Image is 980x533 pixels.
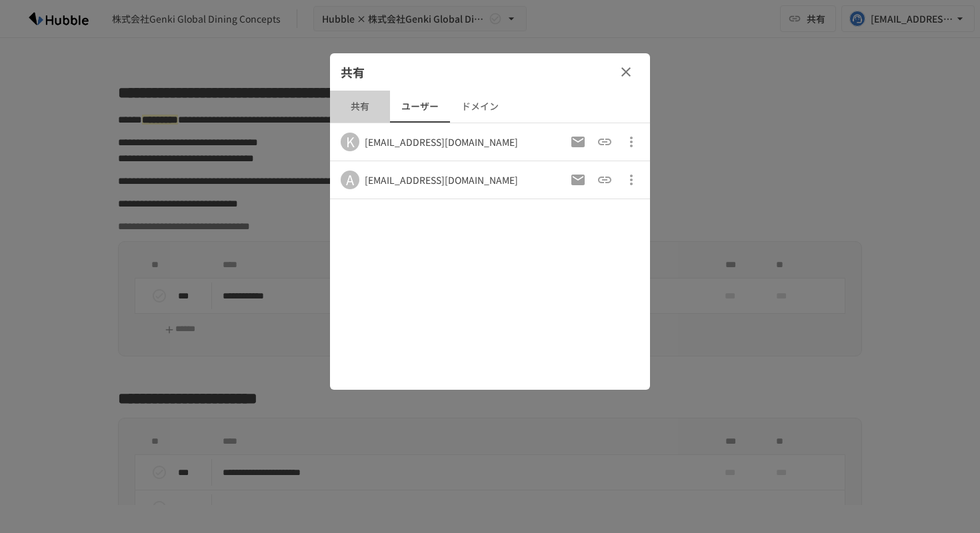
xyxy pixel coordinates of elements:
[365,173,518,187] div: [EMAIL_ADDRESS][DOMAIN_NAME]
[341,133,359,151] div: K
[341,171,359,189] div: A
[565,167,591,193] button: 招待メールの再送
[330,53,650,91] div: 共有
[591,129,618,155] button: 招待URLをコピー（以前のものは破棄）
[591,167,618,193] button: 招待URLをコピー（以前のものは破棄）
[330,91,390,123] button: 共有
[450,91,510,123] button: ドメイン
[365,135,518,149] div: [EMAIL_ADDRESS][DOMAIN_NAME]
[565,129,591,155] button: 招待メールの再送
[390,91,450,123] button: ユーザー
